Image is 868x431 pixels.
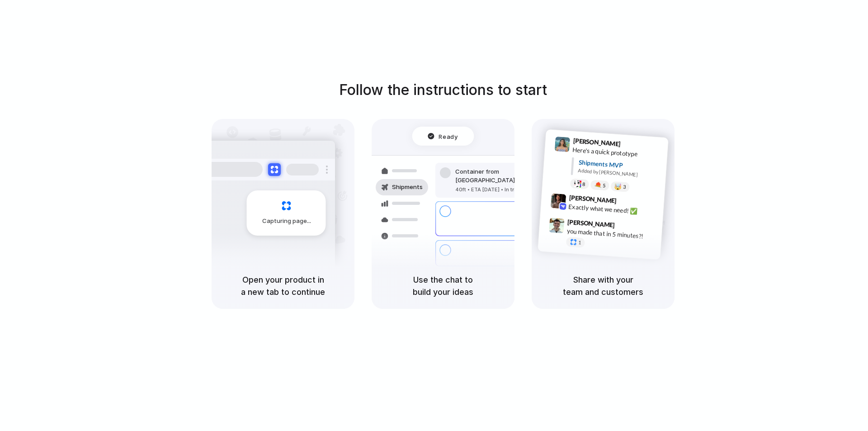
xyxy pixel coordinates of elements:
span: [PERSON_NAME] [573,136,621,149]
span: Ready [439,132,458,141]
h5: Use the chat to build your ideas [382,274,504,298]
div: 🤯 [614,183,622,190]
span: 1 [578,240,581,245]
h5: Share with your team and customers [542,274,664,298]
h5: Open your product in a new tab to continue [222,274,344,298]
span: Capturing page [262,217,312,226]
span: [PERSON_NAME] [569,193,617,206]
div: Container from [GEOGRAPHIC_DATA] [455,167,553,185]
div: Exactly what we need! ✅ [568,202,659,217]
span: 3 [623,185,626,189]
div: 40ft • ETA [DATE] • In transit [455,186,553,194]
span: 8 [582,181,585,186]
div: Here's a quick prototype [572,145,663,161]
h1: Follow the instructions to start [339,79,547,101]
div: Added by [PERSON_NAME] [578,167,661,180]
span: Shipments [392,183,423,192]
div: you made that in 5 minutes?! [566,226,657,242]
div: Shipments MVP [578,158,662,173]
span: 9:47 AM [618,221,636,232]
span: 9:41 AM [623,140,642,151]
span: 5 [603,183,606,188]
span: 9:42 AM [619,197,638,208]
span: [PERSON_NAME] [567,217,615,230]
